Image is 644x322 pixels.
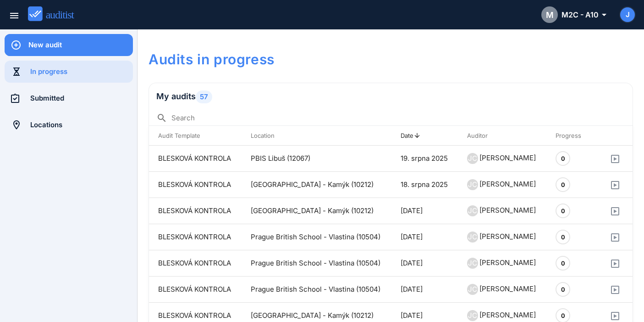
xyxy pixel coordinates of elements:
[458,126,546,146] th: Auditor: Not sorted. Activate to sort ascending.
[242,277,392,303] td: Prague British School - Vlastina (10504)
[149,224,242,250] td: BLESKOVÁ KONTROLA
[5,87,133,109] a: Submitted
[196,90,212,103] span: 57
[149,250,242,277] td: BLESKOVÁ KONTROLA
[9,10,20,21] i: menu
[468,284,477,294] span: JC
[561,203,565,218] div: 0
[619,6,636,23] button: J
[391,126,458,146] th: Date: Sorted descending. Activate to remove sorting.
[391,198,458,224] td: [DATE]
[149,277,242,303] td: BLESKOVÁ KONTROLA
[561,151,565,166] div: 0
[28,40,133,50] div: New audit
[561,256,565,271] div: 0
[479,284,536,293] span: [PERSON_NAME]
[242,198,392,224] td: [GEOGRAPHIC_DATA] - Kamýk (10212)
[479,180,536,188] span: [PERSON_NAME]
[156,90,625,103] h3: My audits
[479,232,536,241] span: [PERSON_NAME]
[468,206,477,216] span: JC
[468,258,477,268] span: JC
[149,50,633,69] h1: Audits in progress
[28,6,83,22] img: auditist_logo_new.svg
[5,61,133,83] a: In progress
[413,132,421,139] i: arrow_upward
[561,177,565,192] div: 0
[479,311,536,319] span: [PERSON_NAME]
[546,126,598,146] th: Progress: Not sorted. Activate to sort ascending.
[391,146,458,172] td: 19. srpna 2025
[468,153,477,164] span: JC
[479,258,536,267] span: [PERSON_NAME]
[242,146,392,172] td: PBIS Libuš (12067)
[468,232,477,242] span: JC
[391,172,458,198] td: 18. srpna 2025
[5,114,133,136] a: Locations
[546,9,554,21] span: M
[561,282,565,297] div: 0
[598,126,633,146] th: : Not sorted.
[242,224,392,250] td: Prague British School - Vlastina (10504)
[534,4,613,26] button: MM2C - A10
[242,126,392,146] th: Location: Not sorted. Activate to sort ascending.
[541,6,605,23] div: M2C - A10
[149,172,242,198] td: BLESKOVÁ KONTROLA
[30,120,133,130] div: Locations
[561,230,565,244] div: 0
[626,10,630,20] span: J
[242,172,392,198] td: [GEOGRAPHIC_DATA] - Kamýk (10212)
[479,206,536,215] span: [PERSON_NAME]
[30,93,133,103] div: Submitted
[391,250,458,277] td: [DATE]
[30,67,133,77] div: In progress
[599,9,605,20] i: arrow_drop_down_outlined
[149,198,242,224] td: BLESKOVÁ KONTROLA
[391,277,458,303] td: [DATE]
[479,153,536,162] span: [PERSON_NAME]
[149,146,242,172] td: BLESKOVÁ KONTROLA
[149,126,242,146] th: Audit Template: Not sorted. Activate to sort ascending.
[171,111,625,125] input: Search
[468,180,477,190] span: JC
[468,311,477,321] span: JC
[391,224,458,250] td: [DATE]
[242,250,392,277] td: Prague British School - Vlastina (10504)
[156,113,167,124] i: search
